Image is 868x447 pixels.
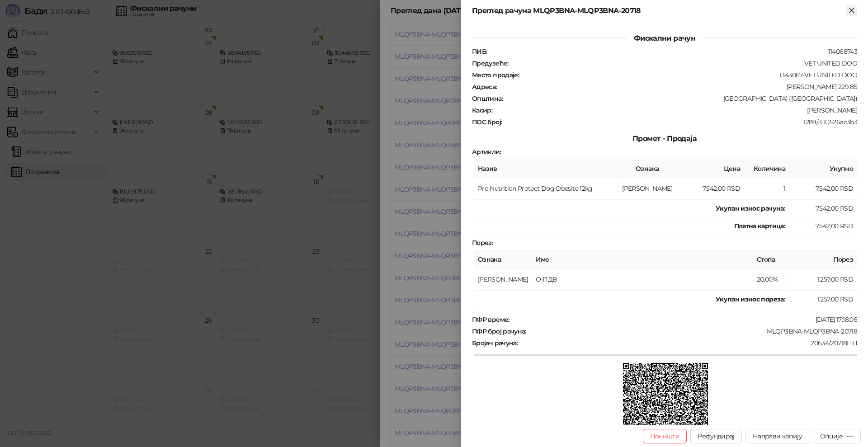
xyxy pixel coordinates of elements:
[618,178,676,200] td: [PERSON_NAME]
[472,71,519,79] strong: Место продаје :
[474,268,532,291] td: [PERSON_NAME]
[472,315,509,324] strong: ПФР време :
[503,118,858,126] div: 1289/3.11.2-26ac3b3
[789,200,857,217] td: 7.542,00 RSD
[474,160,618,178] th: Назив
[627,34,703,42] span: Фискални рачун
[493,106,858,114] div: [PERSON_NAME]
[472,59,509,67] strong: Предузеће :
[643,429,687,443] button: Поништи
[504,94,858,103] div: [GEOGRAPHIC_DATA] ([GEOGRAPHIC_DATA])
[789,268,857,291] td: 1.257,00 RSD
[745,429,809,443] button: Направи копију
[690,429,742,443] button: Рефундирај
[472,94,503,103] strong: Општина :
[488,47,858,56] div: 114068743
[716,295,785,303] strong: Укупан износ пореза:
[472,239,493,247] strong: Порез :
[472,106,492,114] strong: Касир :
[509,59,858,67] div: VET UNITED DOO
[532,268,753,291] td: О-ПДВ
[789,291,857,308] td: 1.257,00 RSD
[820,432,843,440] div: Опције
[527,327,858,335] div: MLQP3BNA-MLQP3BNA-20718
[519,339,858,347] div: 20634/20718ПП
[744,178,789,200] td: 1
[472,47,487,56] strong: ПИБ :
[472,5,846,16] div: Преглед рачуна MLQP3BNA-MLQP3BNA-20718
[520,71,858,79] div: 1343067-VET UNITED DOO
[472,327,526,335] strong: ПФР број рачуна :
[676,160,744,178] th: Цена
[472,118,502,126] strong: ПОС број :
[510,315,858,324] div: [DATE] 17:18:06
[753,432,802,440] span: Направи копију
[789,217,857,235] td: 7.542,00 RSD
[474,178,618,200] td: Pro Nutrition Protect Dog Obesite 12kg
[618,160,676,178] th: Ознака
[734,222,785,230] strong: Платна картица :
[789,178,857,200] td: 7.542,00 RSD
[472,148,501,156] strong: Артикли :
[753,268,789,291] td: 20,00%
[846,5,857,16] button: Close
[744,160,789,178] th: Количина
[789,160,857,178] th: Укупно
[716,204,785,212] strong: Укупан износ рачуна :
[472,83,497,91] strong: Адреса :
[532,251,753,268] th: Име
[625,134,704,143] span: Промет - Продаја
[813,429,861,443] button: Опције
[472,339,518,347] strong: Бројач рачуна :
[676,178,744,200] td: 7.542,00 RSD
[474,251,532,268] th: Ознака
[789,251,857,268] th: Порез
[753,251,789,268] th: Стопа
[498,83,858,91] div: [PERSON_NAME] 229 85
